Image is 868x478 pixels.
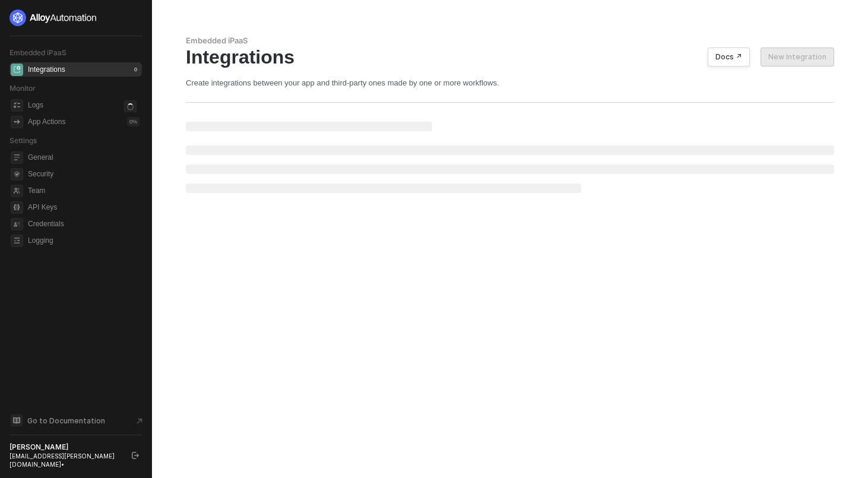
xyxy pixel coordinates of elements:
[11,116,23,128] span: icon-app-actions
[134,415,145,427] span: document-arrow
[11,414,23,426] span: documentation
[11,185,23,197] span: team
[9,10,142,26] a: logo
[186,36,834,46] div: Embedded iPaaS
[28,100,43,110] div: Logs
[11,235,23,247] span: logging
[9,413,142,428] a: Knowledge Base
[28,200,140,214] span: API Keys
[132,452,139,459] span: logout
[132,65,140,74] div: 0
[186,46,834,68] div: Integrations
[9,136,37,145] span: Settings
[11,201,23,214] span: api-key
[28,150,140,164] span: General
[9,10,97,26] img: logo
[761,48,834,67] button: New Integration
[28,233,140,248] span: Logging
[28,117,65,127] div: App Actions
[11,99,23,112] span: icon-logs
[708,48,750,67] button: Docs ↗
[11,168,23,181] span: security
[28,183,140,198] span: Team
[11,64,23,76] span: integrations
[9,452,121,468] div: [EMAIL_ADDRESS][PERSON_NAME][DOMAIN_NAME] •
[9,84,36,93] span: Monitor
[9,48,66,57] span: Embedded iPaaS
[27,416,105,426] span: Go to Documentation
[11,218,23,230] span: credentials
[11,151,23,164] span: general
[186,78,834,88] div: Create integrations between your app and third-party ones made by one or more workflows.
[28,65,65,75] div: Integrations
[124,100,137,113] span: icon-loader
[127,117,140,126] div: 0 %
[28,217,140,231] span: Credentials
[715,52,742,62] div: Docs ↗
[28,167,140,181] span: Security
[9,442,121,452] div: [PERSON_NAME]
